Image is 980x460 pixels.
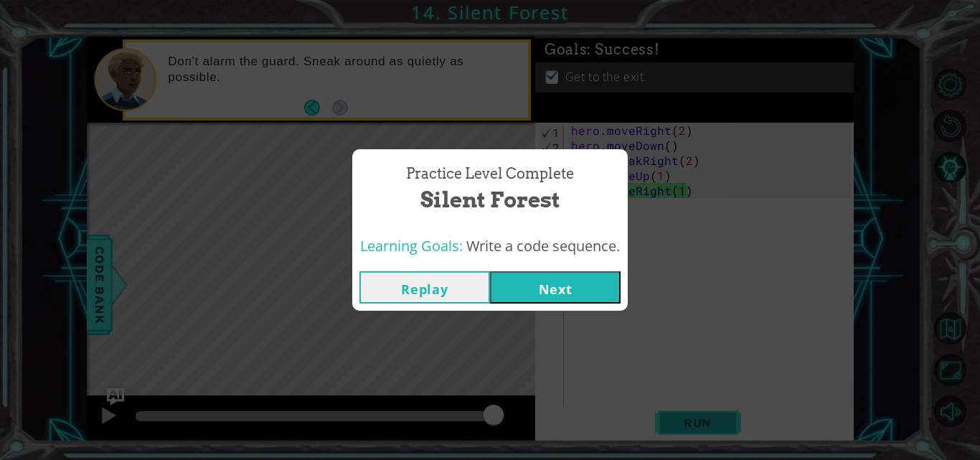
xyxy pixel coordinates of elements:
[490,271,621,304] button: Next
[420,184,560,215] span: Silent Forest
[466,236,620,255] span: Write a code sequence.
[360,236,463,255] span: Learning Goals:
[359,271,490,304] button: Replay
[406,164,574,184] span: Practice Level Complete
